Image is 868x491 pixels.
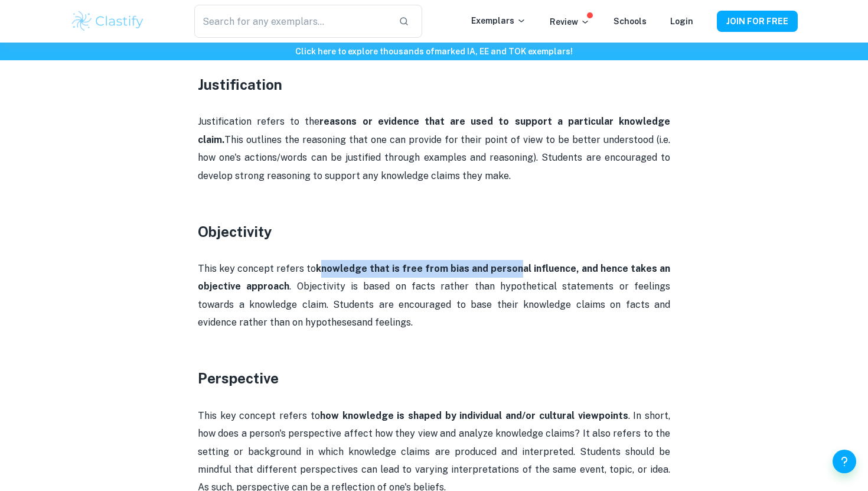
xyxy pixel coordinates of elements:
[70,9,145,33] img: Clastify logo
[198,116,670,145] strong: reasons or evidence that are used to support a particular knowledge claim.
[2,45,866,58] h6: Click here to explore thousands of marked IA, EE and TOK exemplars !
[198,263,670,292] strong: knowledge that is free from bias and personal influence, and hence takes an objective approach
[357,317,413,328] span: and feelings.
[471,14,526,27] p: Exemplars
[198,221,670,242] h3: Objectivity
[670,17,693,26] a: Login
[198,74,670,95] h3: Justification
[833,450,856,473] button: Help and Feedback
[320,410,628,421] strong: how knowledge is shaped by individual and/or cultural viewpoints
[198,260,670,332] p: This key concept refers to . Objectivity is based on facts rather than hypothetical statements or...
[550,15,590,28] p: Review
[614,17,647,26] a: Schools
[198,368,670,389] h3: Perspective
[198,113,670,185] p: Justification refers to the This outlines the reasoning that one can provide for their point of v...
[717,11,798,32] button: JOIN FOR FREE
[194,5,389,38] input: Search for any exemplars...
